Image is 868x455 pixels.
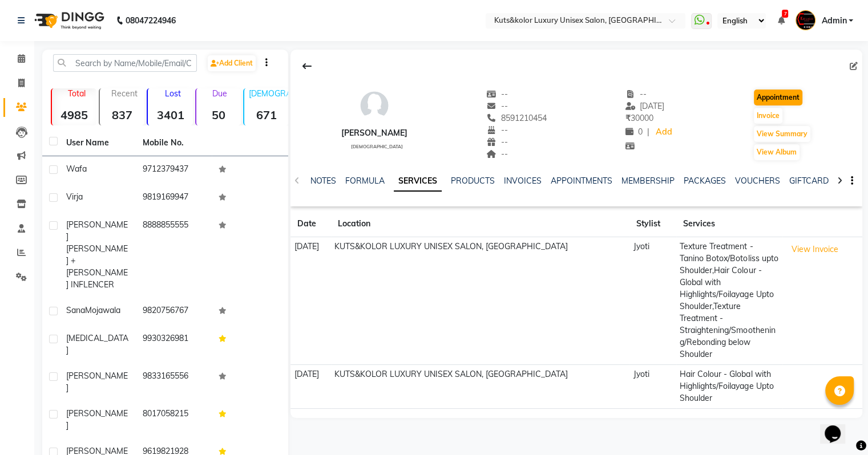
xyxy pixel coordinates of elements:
p: Total [56,88,96,99]
img: logo [29,5,107,36]
td: KUTS&KOLOR LUXURY UNISEX SALON, [GEOGRAPHIC_DATA] [331,237,629,365]
th: User Name [59,130,136,156]
td: KUTS&KOLOR LUXURY UNISEX SALON, [GEOGRAPHIC_DATA] [331,364,629,408]
span: -- [486,89,508,99]
a: 7 [777,15,784,26]
img: avatar [357,88,391,123]
iframe: chat widget [820,409,857,444]
td: Jyoti [629,364,676,408]
p: Due [199,88,241,99]
td: 9820756767 [136,298,212,326]
span: Admin [821,15,846,27]
p: Recent [104,88,144,99]
span: ₹ [625,113,631,123]
span: [DATE] [625,101,665,111]
span: Mojawala [85,305,120,315]
a: MEMBERSHIP [621,176,675,186]
p: [DEMOGRAPHIC_DATA] [249,88,289,99]
span: Virja [66,192,83,202]
a: SERVICES [394,171,442,192]
td: 8017058215 [136,401,212,438]
span: -- [625,89,647,99]
a: NOTES [310,176,336,186]
strong: 4985 [52,108,96,122]
span: -- [486,125,508,135]
button: View Album [754,144,800,160]
td: Jyoti [629,237,676,365]
input: Search by Name/Mobile/Email/Code [53,54,197,72]
a: PACKAGES [684,176,726,186]
span: -- [486,149,508,159]
td: [DATE] [290,364,331,408]
button: Appointment [754,90,802,105]
td: [DATE] [290,237,331,365]
th: Date [290,211,331,237]
strong: 671 [244,108,289,122]
span: Sana [66,305,85,315]
strong: 837 [100,108,144,122]
th: Stylist [629,211,676,237]
td: 8888855555 [136,212,212,298]
div: Back to Client [295,55,319,77]
button: View Summary [754,126,810,142]
img: Admin [796,10,815,30]
span: [DEMOGRAPHIC_DATA] [351,144,403,149]
td: Texture Treatment - Tanino Botox/Botoliss upto Shoulder,Hair Colour - Global with Highlights/Foil... [676,237,782,365]
span: [PERSON_NAME] [66,371,128,393]
strong: 3401 [148,108,192,122]
span: [MEDICAL_DATA] [66,333,128,355]
b: 08047224946 [126,5,176,36]
td: 9819169947 [136,184,212,212]
span: 8591210454 [486,113,547,123]
strong: 50 [196,108,241,122]
span: Wafa [66,164,87,174]
th: Services [676,211,782,237]
span: 30000 [625,113,653,123]
p: Lost [152,88,192,99]
a: Add Client [208,55,256,71]
span: [PERSON_NAME] + [PERSON_NAME] INFLENCER [66,243,128,290]
td: 9930326981 [136,326,212,363]
a: APPOINTMENTS [551,176,612,186]
button: Invoice [754,108,782,124]
button: View Invoice [786,241,843,258]
span: -- [486,101,508,111]
span: -- [486,137,508,147]
th: Location [331,211,629,237]
div: [PERSON_NAME] [341,127,407,139]
span: | [647,126,649,138]
a: PRODUCTS [451,176,495,186]
a: Add [654,124,674,140]
span: [PERSON_NAME] [66,408,128,430]
a: GIFTCARDS [789,176,834,186]
td: 9833165556 [136,363,212,401]
th: Mobile No. [136,130,212,156]
a: VOUCHERS [735,176,780,186]
td: 9712379437 [136,156,212,184]
td: Hair Colour - Global with Highlights/Foilayage Upto Shoulder [676,364,782,408]
span: 0 [625,127,643,137]
span: 7 [782,10,788,18]
span: [PERSON_NAME] [66,220,128,242]
a: FORMULA [345,176,385,186]
a: INVOICES [504,176,542,186]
